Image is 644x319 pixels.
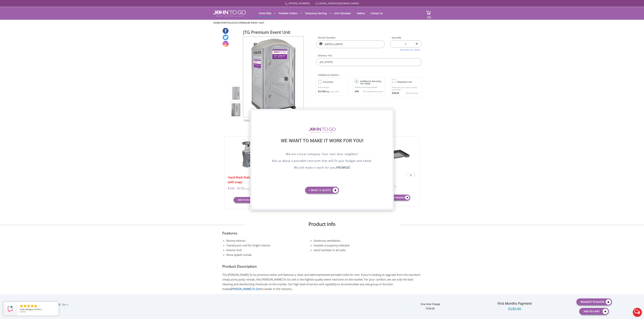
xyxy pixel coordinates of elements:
img: logo of viptogo [308,127,336,133]
a: I want a Quote [305,187,339,194]
li:  [34,304,38,308]
li:  [27,304,31,308]
p: We will make it work for you, [260,165,384,170]
button: Live Chat [630,305,644,319]
span: 5 [20,308,21,311]
img: Review Rating [7,305,14,312]
span: LROMIM L. [33,308,43,311]
span: Star Rating [21,308,31,311]
div: X [387,111,392,116]
b: PROMISE! [336,166,350,169]
li:  [23,304,27,308]
div: We want to make it work for you! [260,138,384,152]
p: We are a local company. Your next door neighbor! [260,152,384,157]
li:  [30,304,34,308]
li:  [19,304,23,308]
p: Ask us about a portable restroom that will fit your budget and needs. [260,159,384,164]
span: [DATE] [20,310,26,313]
span: by [20,308,56,311]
